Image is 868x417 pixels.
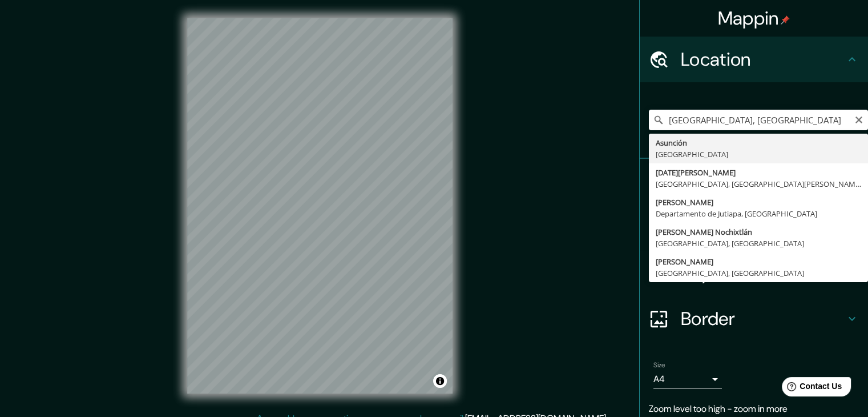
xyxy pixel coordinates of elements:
h4: Mappin [718,7,790,30]
div: [PERSON_NAME] [656,256,861,267]
div: Asunción [656,137,861,149]
p: Zoom level too high - zoom in more [649,402,859,416]
input: Pick your city or area [649,110,868,130]
img: pin-icon.png [781,15,790,25]
div: [PERSON_NAME] Nochixtlán [656,226,861,238]
h4: Location [681,48,845,71]
h4: Border [681,307,845,330]
div: [GEOGRAPHIC_DATA] [656,149,861,160]
div: Style [640,205,868,250]
div: Location [640,37,868,82]
canvas: Map [187,18,453,394]
label: Size [653,360,665,370]
div: Border [640,296,868,342]
div: Pins [640,159,868,205]
div: A4 [653,370,722,388]
button: Toggle attribution [433,374,447,388]
iframe: Help widget launcher [766,372,855,404]
div: [GEOGRAPHIC_DATA], [GEOGRAPHIC_DATA] [656,238,861,249]
div: Departamento de Jutiapa, [GEOGRAPHIC_DATA] [656,208,861,219]
div: [GEOGRAPHIC_DATA], [GEOGRAPHIC_DATA][PERSON_NAME], [PERSON_NAME][GEOGRAPHIC_DATA] [656,178,861,190]
div: [DATE][PERSON_NAME] [656,167,861,178]
div: [GEOGRAPHIC_DATA], [GEOGRAPHIC_DATA] [656,267,861,279]
div: Layout [640,250,868,296]
h4: Layout [681,262,845,284]
button: Clear [854,114,863,125]
div: [PERSON_NAME] [656,197,861,208]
